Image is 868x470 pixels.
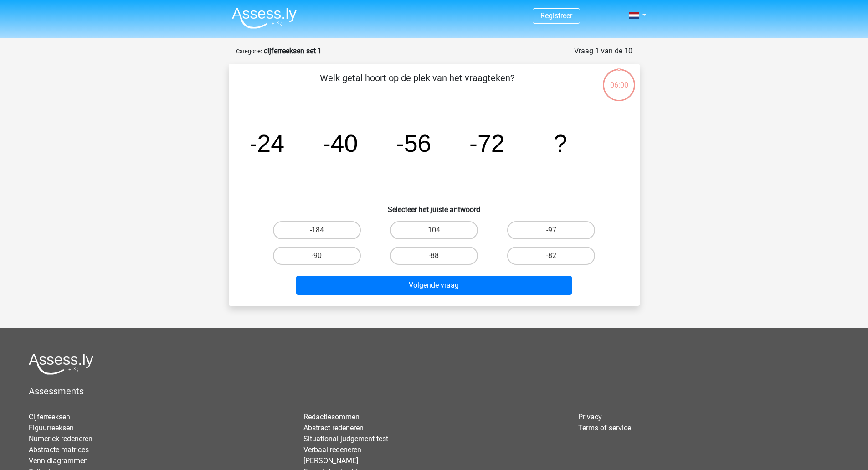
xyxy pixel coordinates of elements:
h6: Selecteer het juiste antwoord [243,198,625,214]
label: -88 [390,247,478,265]
label: -82 [507,247,595,265]
a: Abstract redeneren [303,424,364,432]
a: Verbaal redeneren [303,445,361,454]
a: Figuurreeksen [29,424,74,432]
a: Venn diagrammen [29,456,88,465]
a: Redactiesommen [303,413,360,421]
a: Privacy [578,413,602,421]
a: Situational judgement test [303,434,388,443]
img: Assessly logo [29,353,93,375]
button: Volgende vraag [296,276,572,295]
p: Welk getal hoort op de plek van het vraagteken? [243,71,591,98]
h5: Assessments [29,386,839,397]
a: Terms of service [578,424,631,432]
label: -90 [273,247,361,265]
a: Cijferreeksen [29,413,70,421]
label: -97 [507,221,595,239]
div: Vraag 1 van de 10 [574,46,632,57]
tspan: -40 [322,129,358,157]
a: [PERSON_NAME] [303,456,358,465]
tspan: -56 [395,129,431,157]
div: 06:00 [602,68,636,91]
a: Registreer [540,11,572,20]
a: Abstracte matrices [29,445,89,454]
tspan: ? [554,129,567,157]
label: 104 [390,221,478,239]
tspan: -24 [249,129,284,157]
label: -184 [273,221,361,239]
small: Categorie: [236,48,262,55]
img: Assessly [232,7,297,29]
strong: cijferreeksen set 1 [264,46,322,55]
tspan: -72 [469,129,505,157]
a: Numeriek redeneren [29,434,92,443]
